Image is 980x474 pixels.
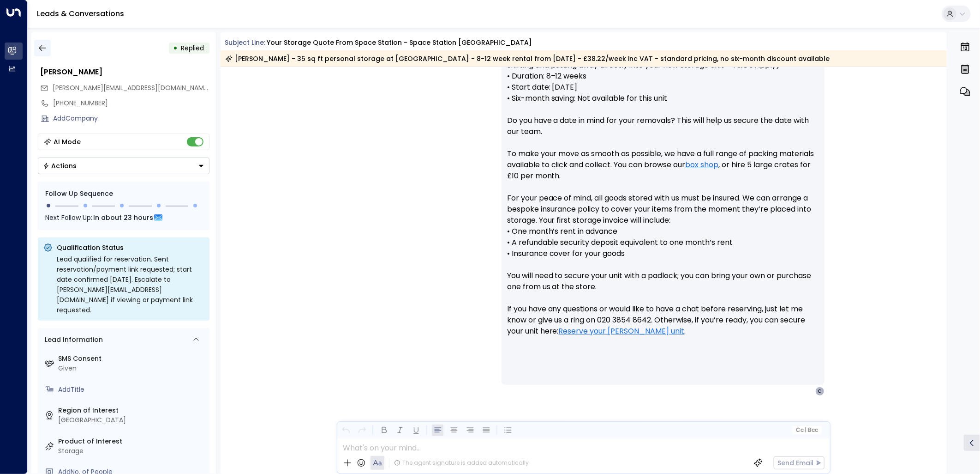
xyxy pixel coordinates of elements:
span: Subject Line: [225,38,266,47]
a: box shop [686,159,719,170]
p: Qualification Status [57,243,204,252]
div: [PHONE_NUMBER] [54,98,209,108]
button: Cc|Bcc [792,426,821,435]
span: [PERSON_NAME][EMAIL_ADDRESS][DOMAIN_NAME] [53,83,210,92]
div: Follow Up Sequence [45,189,202,199]
div: Actions [43,162,77,170]
span: Replied [181,43,204,53]
div: C [815,387,825,396]
button: Redo [356,425,368,436]
span: | [805,427,807,433]
span: Cc Bcc [795,427,818,433]
a: Reserve your [PERSON_NAME] unit [559,326,685,337]
div: Given [59,364,206,373]
span: In about 23 hours [93,213,153,223]
span: charles_badawi@hotmail.com [53,83,209,93]
div: [PERSON_NAME] [41,67,209,78]
div: [GEOGRAPHIC_DATA] [59,415,206,425]
div: AddCompany [54,114,209,123]
div: AddTitle [59,385,206,395]
a: Leads & Conversations [37,8,124,19]
label: Region of Interest [59,406,206,415]
label: Product of Interest [59,437,206,446]
div: Storage [59,446,206,456]
div: The agent signature is added automatically [394,459,529,467]
div: AI Mode [54,137,81,146]
div: • [173,40,178,56]
div: Your storage quote from Space Station - Space Station [GEOGRAPHIC_DATA] [267,38,532,48]
label: SMS Consent [59,354,206,364]
div: Lead Information [42,335,103,345]
div: Button group with a nested menu [38,158,209,174]
button: Actions [38,158,209,174]
div: Lead qualified for reservation. Sent reservation/payment link requested; start date confirmed [DA... [57,254,204,315]
div: Next Follow Up: [45,213,202,223]
button: Undo [340,425,352,436]
div: [PERSON_NAME] - 35 sq ft personal storage at [GEOGRAPHIC_DATA] - 8-12 week rental from [DATE] - £... [225,54,830,63]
